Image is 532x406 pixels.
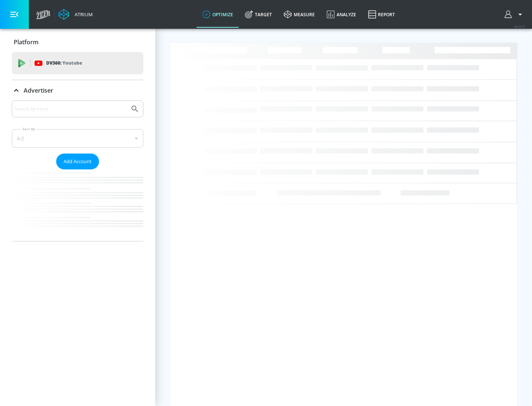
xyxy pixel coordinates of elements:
a: Target [239,1,278,28]
div: Atrium [72,11,93,18]
p: DV360: [46,59,82,67]
span: Add Account [64,157,92,166]
p: Advertiser [24,86,53,94]
a: measure [278,1,321,28]
div: Advertiser [12,80,143,101]
label: Sort By [21,127,37,131]
a: optimize [197,1,239,28]
div: Advertiser [12,100,143,241]
a: Atrium [58,9,93,20]
a: Analyze [321,1,362,28]
p: Platform [14,38,38,46]
p: Youtube [62,59,82,67]
span: v 4.32.0 [514,24,525,28]
div: Platform [12,32,143,52]
a: Report [362,1,401,28]
div: A-Z [12,129,143,148]
nav: list of Advertiser [12,169,143,241]
input: Search by name [15,104,127,114]
div: DV360: Youtube [12,52,143,74]
button: Add Account [56,154,99,169]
